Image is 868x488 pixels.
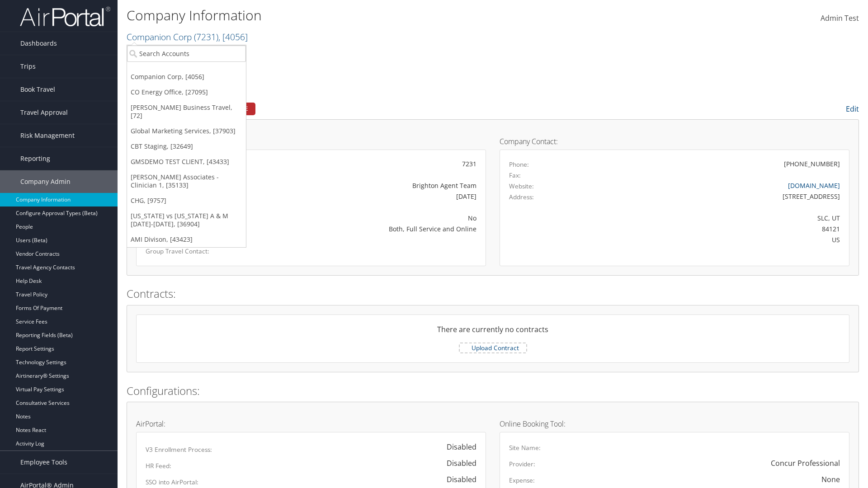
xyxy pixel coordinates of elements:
[500,138,849,145] h4: Company Contact:
[127,84,246,100] a: CO Energy Office, [27095]
[509,443,541,452] label: Site Name:
[788,181,840,190] a: [DOMAIN_NAME]
[127,45,246,62] input: Search Accounts
[146,445,212,454] label: V3 Enrollment Process:
[595,213,840,223] div: SLC, UT
[218,31,248,43] span: , [ 4056 ]
[509,160,529,169] label: Phone:
[146,461,171,470] label: HR Feed:
[509,460,535,469] label: Provider:
[595,235,840,244] div: US
[146,247,247,256] label: Group Travel Contact:
[127,154,246,169] a: GMSDEMO TEST CLIENT, [43433]
[136,420,486,427] h4: AirPortal:
[127,123,246,139] a: Global Marketing Services, [37903]
[846,104,859,114] a: Edit
[20,101,68,124] span: Travel Approval
[127,6,615,25] h1: Company Information
[20,55,36,78] span: Trips
[509,171,521,180] label: Fax:
[784,159,840,169] div: [PHONE_NUMBER]
[821,13,859,23] span: Admin Test
[20,78,55,101] span: Book Travel
[438,474,476,485] div: Disabled
[20,147,50,170] span: Reporting
[127,193,246,208] a: CHG, [9757]
[438,458,476,469] div: Disabled
[137,324,849,342] div: There are currently no contracts
[460,343,526,352] label: Upload Contract
[194,31,218,43] span: ( 7231 )
[127,232,246,247] a: AMI Divison, [43423]
[20,170,71,193] span: Company Admin
[260,159,476,169] div: 7231
[127,383,859,399] h2: Configurations:
[500,420,849,427] h4: Online Booking Tool:
[127,139,246,154] a: CBT Staging, [32649]
[821,5,859,33] a: Admin Test
[771,458,840,469] div: Concur Professional
[821,474,840,485] div: None
[20,32,57,55] span: Dashboards
[127,208,246,232] a: [US_STATE] vs [US_STATE] A & M [DATE]-[DATE], [36904]
[509,476,535,485] label: Expense:
[509,192,534,202] label: Address:
[20,124,75,147] span: Risk Management
[127,100,246,123] a: [PERSON_NAME] Business Travel, [72]
[136,138,486,145] h4: Account Details:
[20,6,110,27] img: airportal-logo.png
[260,213,476,223] div: No
[595,192,840,201] div: [STREET_ADDRESS]
[127,169,246,193] a: [PERSON_NAME] Associates - Clinician 1, [35133]
[260,192,476,201] div: [DATE]
[260,181,476,190] div: Brighton Agent Team
[127,31,248,43] a: Companion Corp
[438,441,476,452] div: Disabled
[127,69,246,84] a: Companion Corp, [4056]
[595,224,840,234] div: 84121
[509,182,534,191] label: Website:
[127,286,859,301] h2: Contracts:
[20,451,67,474] span: Employee Tools
[127,101,610,116] h2: Company Profile:
[260,224,476,234] div: Both, Full Service and Online
[146,478,198,487] label: SSO into AirPortal:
